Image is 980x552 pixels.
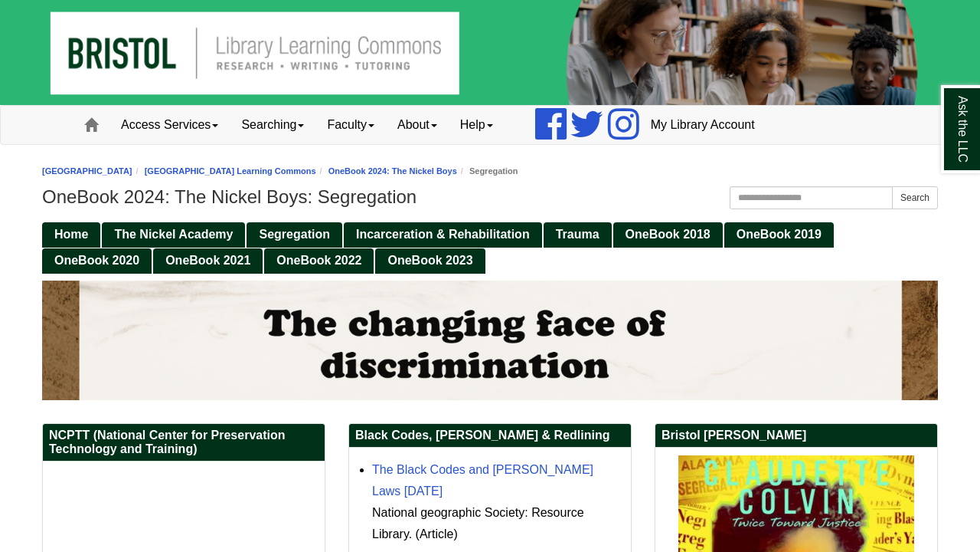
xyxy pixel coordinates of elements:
a: The Nickel Academy [102,222,245,248]
li: Segregation [457,164,518,179]
a: Help [449,106,505,144]
a: OneBook 2022 [264,248,374,274]
span: OneBook 2023 [387,254,472,267]
a: My Library Account [639,106,766,144]
a: OneBook 2018 [613,222,723,248]
span: Home [54,228,88,241]
a: [GEOGRAPHIC_DATA] Learning Commons [145,166,316,176]
div: Guide Pages [42,221,938,273]
a: Faculty [315,106,386,144]
h2: NCPTT (National Center for Preservation Technology and Training) [43,424,325,462]
span: Segregation [259,228,329,241]
a: Searching [230,106,315,144]
img: My_project__1_.png [42,281,938,400]
span: Trauma [556,228,599,241]
a: OneBook 2020 [42,248,152,274]
span: The Nickel Academy [114,228,233,241]
span: OneBook 2020 [54,254,139,267]
a: Home [42,222,100,248]
span: OneBook 2019 [737,228,822,241]
h1: OneBook 2024: The Nickel Boys: Segregation [42,186,938,208]
a: Incarceration & Rehabilitation [344,222,542,248]
span: OneBook 2021 [165,254,250,267]
a: OneBook 2023 [375,248,485,274]
h2: Black Codes, [PERSON_NAME] & Redlining [349,424,631,448]
a: Segregation [247,222,341,248]
a: Trauma [544,222,612,248]
button: Search [892,186,938,209]
h2: Bristol [PERSON_NAME] [655,424,937,448]
a: [GEOGRAPHIC_DATA] [42,166,132,176]
a: OneBook 2021 [153,248,263,274]
span: OneBook 2022 [276,254,361,267]
div: National geographic Society: Resource Library. (Article) [372,502,623,545]
a: The Black Codes and [PERSON_NAME] Laws [DATE] [372,463,593,498]
a: Access Services [109,106,230,144]
span: Incarceration & Rehabilitation [356,228,530,241]
nav: breadcrumb [42,164,938,179]
a: About [386,106,449,144]
a: OneBook 2024: The Nickel Boys [328,166,457,176]
a: OneBook 2019 [724,222,834,248]
span: OneBook 2018 [626,228,710,241]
